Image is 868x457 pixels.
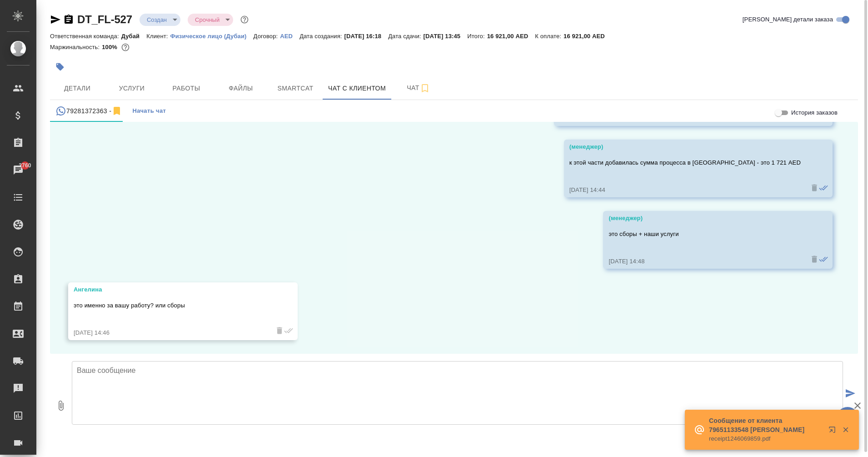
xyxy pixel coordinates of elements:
[709,416,823,434] p: Сообщение от клиента 79651133548 [PERSON_NAME]
[569,158,801,167] p: к этой части добавилась сумма процесса в [GEOGRAPHIC_DATA] - это 1 721 AED
[121,33,147,40] p: Дубай
[192,16,222,24] button: Срочный
[55,83,99,94] span: Детали
[344,33,389,40] p: [DATE] 16:18
[219,83,263,94] span: Файлы
[467,33,487,40] p: Итого:
[50,14,61,25] button: Скопировать ссылку для ЯМессенджера
[188,14,233,26] div: Создан
[487,33,535,40] p: 16 921,00 AED
[743,15,833,24] span: [PERSON_NAME] детали заказа
[50,44,102,50] p: Маржинальность:
[709,434,823,443] p: receipt1246069859.pdf
[280,33,299,40] p: AED
[569,142,801,151] div: (менеджер)
[74,328,266,337] div: [DATE] 14:46
[102,44,120,50] p: 100%
[55,105,122,117] div: 79281372363 (Ангелина) - (undefined)
[170,33,254,40] p: Физическое лицо (Дубаи)
[111,105,122,116] svg: Отписаться
[77,13,132,25] a: DT_FL-527
[50,100,858,122] div: simple tabs example
[50,33,121,40] p: Ответственная команда:
[419,83,430,94] svg: Подписаться
[535,33,564,40] p: К оплате:
[823,421,845,442] button: Открыть в новой вкладке
[791,108,838,117] span: История заказов
[63,14,74,25] button: Скопировать ссылку
[609,230,801,239] p: это сборы + наши услуги
[144,16,170,24] button: Создан
[239,14,250,25] button: Доп статусы указывают на важность/срочность заказа
[2,159,34,181] a: 3760
[13,161,36,170] span: 3760
[609,257,801,266] div: [DATE] 14:48
[836,426,855,434] button: Закрыть
[132,106,166,116] span: Начать чат
[74,285,266,294] div: Ангелина
[50,57,70,77] button: Добавить тэг
[110,83,154,94] span: Услуги
[569,186,801,195] div: [DATE] 14:44
[609,214,801,223] div: (менеджер)
[299,33,344,40] p: Дата создания:
[388,33,423,40] p: Дата сдачи:
[328,83,386,94] span: Чат с клиентом
[254,33,280,40] p: Договор:
[146,33,170,40] p: Клиент:
[74,301,266,310] p: это именно за вашу работу? или сборы
[280,32,299,40] a: AED
[424,33,468,40] p: [DATE] 13:45
[836,407,859,430] button: 🙏
[140,14,180,26] div: Создан
[170,32,254,40] a: Физическое лицо (Дубаи)
[274,83,317,94] span: Smartcat
[128,100,170,122] button: Начать чат
[564,33,612,40] p: 16 921,00 AED
[165,83,208,94] span: Работы
[397,82,440,94] span: Чат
